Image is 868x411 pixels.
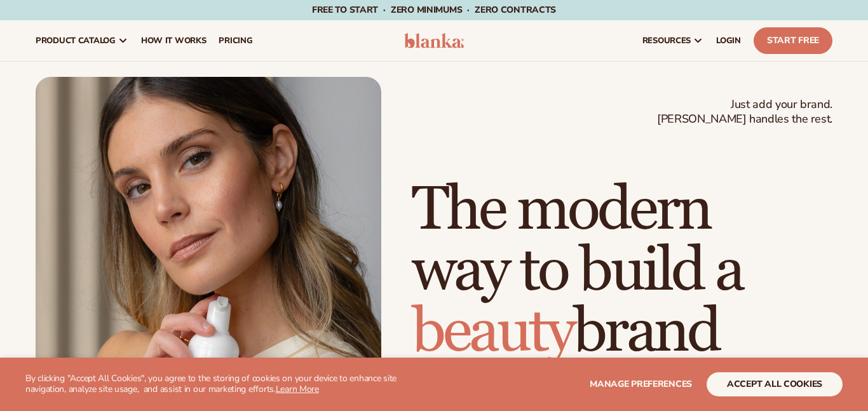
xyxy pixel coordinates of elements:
span: How It Works [141,36,207,46]
a: resources [636,20,710,61]
span: Manage preferences [590,378,692,390]
h1: The modern way to build a brand [412,180,832,363]
a: product catalog [29,20,135,61]
span: LOGIN [716,36,741,46]
a: LOGIN [710,20,747,61]
a: pricing [212,20,259,61]
a: How It Works [135,20,213,61]
span: resources [642,36,691,46]
span: product catalog [36,36,116,46]
span: Free to start · ZERO minimums · ZERO contracts [312,4,556,16]
button: Manage preferences [590,372,692,396]
span: beauty [412,295,573,369]
img: logo [404,33,464,48]
a: Learn More [276,383,319,395]
button: accept all cookies [707,372,843,396]
span: Just add your brand. [PERSON_NAME] handles the rest. [657,97,832,127]
p: By clicking "Accept All Cookies", you agree to the storing of cookies on your device to enhance s... [25,374,433,395]
a: Start Free [754,27,832,54]
span: pricing [219,36,252,46]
